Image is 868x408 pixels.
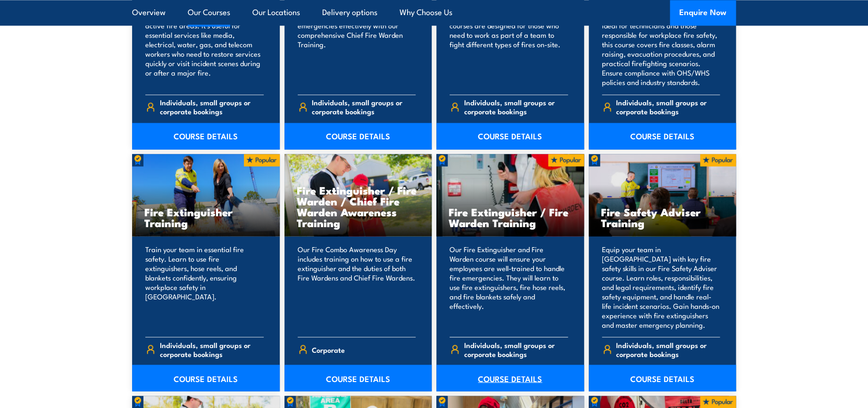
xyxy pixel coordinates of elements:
span: Individuals, small groups or corporate bookings [616,340,720,358]
span: Individuals, small groups or corporate bookings [312,98,416,116]
a: COURSE DETAILS [589,123,736,149]
h3: Fire Extinguisher Training [144,206,267,228]
p: Our Fire Extinguisher and Fire Warden course will ensure your employees are well-trained to handl... [450,244,568,329]
span: Corporate [312,342,345,357]
a: COURSE DETAILS [436,123,584,149]
a: COURSE DETAILS [132,123,280,149]
h3: Fire Extinguisher / Fire Warden Training [449,206,572,228]
p: Develop the skills to lead emergency evacuations and manage workplace emergencies effectively wit... [298,2,416,87]
span: Individuals, small groups or corporate bookings [160,98,264,116]
p: Train your team in essential fire safety. Learn to use fire extinguishers, hose reels, and blanke... [145,244,264,329]
span: Individuals, small groups or corporate bookings [160,340,264,358]
a: COURSE DETAILS [436,365,584,391]
p: Learn to use fire extinguishers, hose reels, and fire blankets effectively. Ideal for technicians... [602,2,720,87]
span: Individuals, small groups or corporate bookings [616,98,720,116]
a: COURSE DETAILS [589,365,736,391]
p: Our Fire Combo Awareness Day includes training on how to use a fire extinguisher and the duties o... [298,244,416,329]
h3: Fire Extinguisher / Fire Warden / Chief Fire Warden Awareness Training [297,185,420,228]
span: Individuals, small groups or corporate bookings [464,340,568,358]
p: This 4-hour program is for non-firefighting staff who need to access active fire areas. It's usef... [145,2,264,87]
a: COURSE DETAILS [284,123,432,149]
p: Our nationally accredited Conduct Fire Team Operations training courses are designed for those wh... [450,2,568,87]
a: COURSE DETAILS [132,365,280,391]
h3: Fire Safety Adviser Training [601,206,724,228]
span: Individuals, small groups or corporate bookings [464,98,568,116]
a: COURSE DETAILS [284,365,432,391]
p: Equip your team in [GEOGRAPHIC_DATA] with key fire safety skills in our Fire Safety Adviser cours... [602,244,720,329]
